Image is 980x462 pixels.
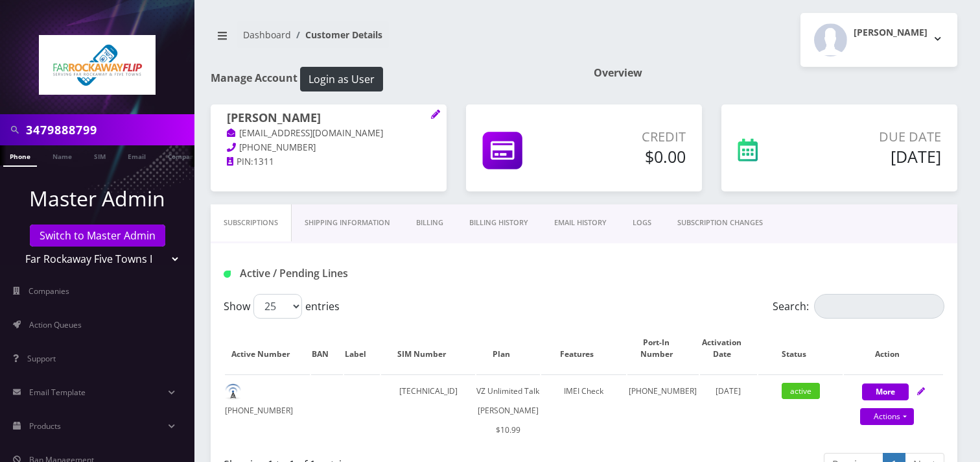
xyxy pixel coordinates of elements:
span: Support [27,353,56,364]
button: More [862,383,909,400]
th: Status: activate to sort column ascending [758,324,843,373]
div: IMEI Check [541,382,626,401]
input: Search: [814,294,944,319]
th: Action: activate to sort column ascending [844,324,943,373]
a: LOGS [620,204,664,241]
h5: $0.00 [575,147,686,166]
img: Active / Pending Lines [224,271,231,278]
th: Activation Date: activate to sort column ascending [700,324,757,373]
th: Label: activate to sort column ascending [344,324,380,373]
td: [PHONE_NUMBER] [627,374,699,446]
a: Login as User [297,71,383,85]
label: Show entries [224,294,340,319]
button: Login as User [300,67,383,91]
button: [PERSON_NAME] [800,13,957,67]
span: 1311 [253,156,274,167]
a: SIM [87,145,112,165]
th: Port-In Number: activate to sort column ascending [627,324,699,373]
h5: [DATE] [812,147,941,166]
td: VZ Unlimited Talk [PERSON_NAME] $10.99 [476,374,540,446]
select: Showentries [253,294,302,319]
h1: [PERSON_NAME] [227,111,430,127]
td: [PHONE_NUMBER] [225,374,310,446]
input: Search in Company [26,117,191,142]
a: PIN: [227,156,253,169]
span: Email Template [29,387,86,398]
h1: Overview [594,67,957,79]
th: Active Number: activate to sort column ascending [225,324,310,373]
th: Plan: activate to sort column ascending [476,324,540,373]
a: [EMAIL_ADDRESS][DOMAIN_NAME] [227,127,383,140]
a: EMAIL HISTORY [541,204,620,241]
a: Billing [403,204,456,241]
a: Dashboard [243,29,291,41]
p: Credit [575,127,686,147]
th: Features: activate to sort column ascending [541,324,626,373]
span: Action Queues [29,319,82,330]
td: [TECHNICAL_ID] [381,374,474,446]
a: Subscriptions [211,204,292,241]
a: Switch to Master Admin [30,225,165,247]
span: active [782,383,820,399]
a: Company [161,145,205,165]
a: Name [46,145,78,165]
nav: breadcrumb [211,21,574,58]
a: Billing History [456,204,541,241]
h2: [PERSON_NAME] [854,27,927,38]
li: Customer Details [291,28,382,42]
img: default.png [225,383,241,400]
span: Companies [29,286,69,297]
img: Far Rockaway Five Towns Flip [39,35,156,95]
a: Email [121,145,152,165]
a: Phone [3,145,37,167]
span: Products [29,420,61,432]
h1: Manage Account [211,67,574,91]
a: Shipping Information [292,204,403,241]
th: SIM Number: activate to sort column ascending [381,324,474,373]
th: BAN: activate to sort column ascending [311,324,343,373]
a: SUBSCRIPTION CHANGES [664,204,776,241]
label: Search: [773,294,944,319]
span: [DATE] [716,385,741,396]
p: Due Date [812,127,941,147]
a: Actions [860,408,914,425]
span: [PHONE_NUMBER] [239,141,316,153]
h1: Active / Pending Lines [224,267,451,280]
